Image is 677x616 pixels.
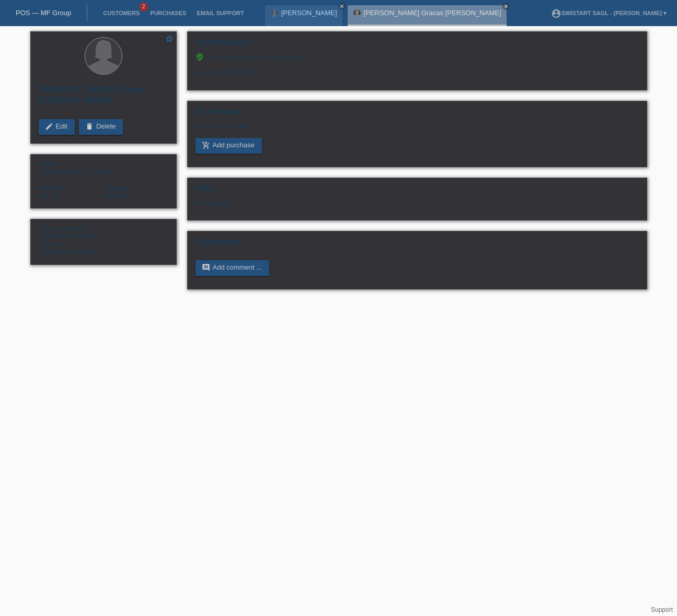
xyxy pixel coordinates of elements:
[39,226,86,232] span: External reference
[39,225,104,256] div: [PERSON_NAME] Gracas [PERSON_NAME]
[196,61,639,77] div: Limit: CHF 2'500.00
[98,10,145,16] a: Customers
[45,122,53,131] i: edit
[651,606,673,613] a: Support
[145,10,191,16] a: Purchases
[196,260,270,276] a: commentAdd comment ...
[196,199,515,207] div: No files yet
[165,34,174,45] a: star_border
[281,9,337,17] a: [PERSON_NAME]
[339,4,345,9] i: close
[502,3,510,10] a: close
[551,8,561,19] i: account_circle
[39,85,168,111] h2: [PERSON_NAME] Gracas [PERSON_NAME]
[39,192,59,200] span: Brazil / B / 20.10.2016
[79,119,123,135] a: deleteDelete
[165,34,174,43] i: star_border
[364,9,501,17] a: [PERSON_NAME] Gracas [PERSON_NAME]
[39,160,104,176] div: [DEMOGRAPHIC_DATA]
[503,4,509,9] i: close
[104,185,129,191] span: Language
[196,37,639,53] h2: Authorization
[196,53,639,61] div: The authorization was successful.
[202,141,210,149] i: add_shopping_cart
[39,185,65,191] span: Nationality
[196,107,639,122] h2: Purchases
[85,122,94,131] i: delete
[196,237,639,252] h2: Comments
[202,263,210,272] i: comment
[196,53,204,61] i: verified_user
[338,3,346,10] a: close
[16,9,71,17] a: POS — MF Group
[196,183,639,199] h2: Files
[104,192,129,200] span: Deutsch
[140,3,148,11] span: 2
[39,161,58,167] span: Gender
[196,122,639,138] div: No purchases yet
[39,119,75,135] a: editEdit
[191,10,249,16] a: Email Support
[546,10,672,16] a: account_circleSwistart Sagl - [PERSON_NAME] ▾
[196,138,262,154] a: add_shopping_cartAdd purchase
